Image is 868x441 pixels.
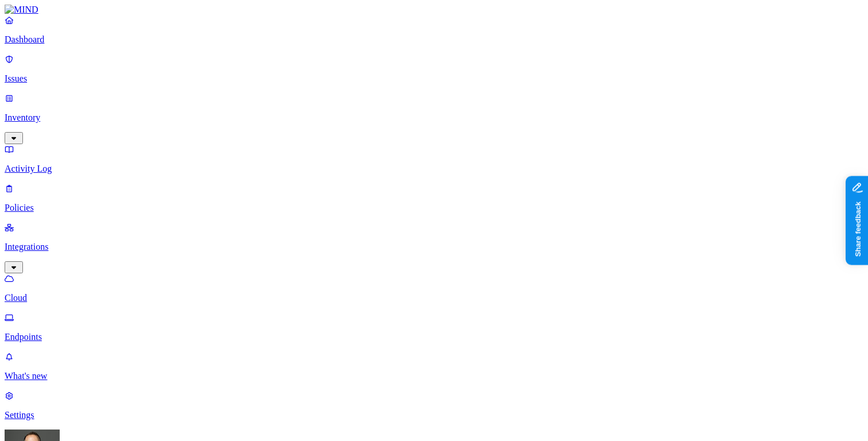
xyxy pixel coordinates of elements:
[5,222,863,272] a: Integrations
[5,5,38,15] img: MIND
[5,332,863,342] p: Endpoints
[5,390,863,420] a: Settings
[5,371,863,381] p: What's new
[5,34,863,45] p: Dashboard
[5,242,863,252] p: Integrations
[5,351,863,381] a: What's new
[5,273,863,303] a: Cloud
[5,183,863,213] a: Policies
[5,15,863,45] a: Dashboard
[5,113,863,123] p: Inventory
[5,5,863,15] a: MIND
[5,73,863,84] p: Issues
[5,410,863,420] p: Settings
[5,203,863,213] p: Policies
[5,293,863,303] p: Cloud
[5,164,863,174] p: Activity Log
[5,312,863,342] a: Endpoints
[5,93,863,142] a: Inventory
[5,54,863,84] a: Issues
[5,144,863,174] a: Activity Log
